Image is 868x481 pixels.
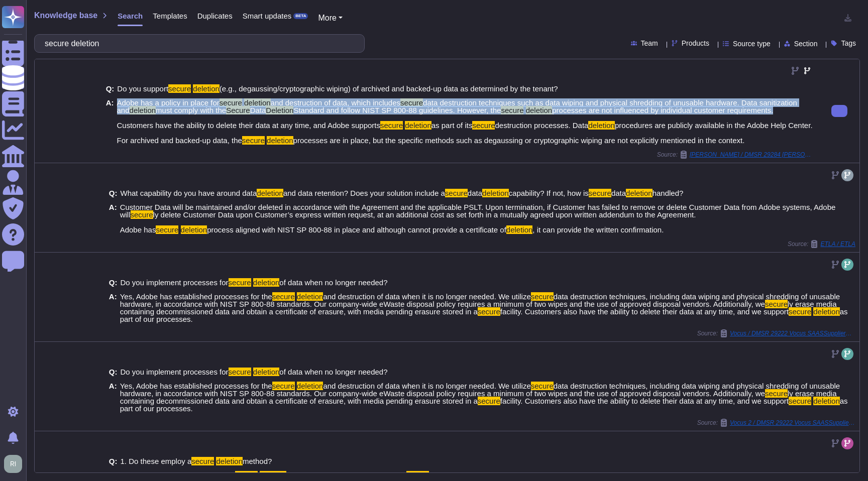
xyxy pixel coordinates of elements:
span: Smart updates [243,12,292,20]
span: [PERSON_NAME] / DMSR 29284 [PERSON_NAME] Security Questionnaire (CAIQ) SH [690,152,815,158]
mark: deletion [253,278,280,287]
button: user [2,453,29,475]
mark: deletion [216,457,243,465]
mark: secure [589,189,611,197]
span: processes are in place, but the specific methods such as degaussing or cryptographic wiping are n... [293,136,745,145]
mark: deletion [130,106,156,114]
span: destruction processes. Data [495,121,588,130]
mark: secure [445,189,468,197]
span: as part of its [431,121,473,130]
span: and destruction of data when it is no longer needed. We utilize [323,292,530,301]
span: handled? [653,189,684,197]
span: Do you implement processes for [121,368,229,376]
mark: deletion [244,98,271,107]
span: (e.g., degaussing/cryptographic wiping) of archived and backed-up data as determined by the tenant? [220,84,558,93]
img: user [4,455,22,473]
mark: deletion [257,189,283,197]
span: facility. Customers also have the ability to delete their data at any time, and we support [500,307,789,316]
mark: secure [478,307,500,316]
span: and destruction of data, which includes [271,98,401,107]
span: Source type [733,40,771,47]
div: BETA [293,13,308,19]
b: Q: [109,189,118,197]
mark: deletion [193,84,220,93]
span: Vocus 2 / DMSR 29222 Vocus SAASSupplierSecurityQuestionnaire [730,420,855,426]
span: data destruction techniques, including data wiping and physical shredding of unusable hardware, i... [120,292,840,308]
mark: secure [400,98,423,107]
mark: Secure [226,106,250,114]
span: Data [250,106,266,114]
span: ly delete Customer Data upon Customer’s express written request, at an additional cost as set for... [120,210,696,234]
span: Yes, Adobe has established processes for the [120,382,272,390]
span: as part of our processes. [120,397,848,413]
b: A: [109,293,117,323]
span: data [468,189,482,197]
mark: Deletion [266,106,293,114]
mark: secure [156,225,178,234]
mark: secure [272,292,295,301]
span: Yes, Adobe has established processes for the [120,292,272,301]
mark: deletion [526,106,553,114]
mark: secure [531,292,554,301]
span: capability? If not, how is [509,189,589,197]
span: data destruction techniques, including data wiping and physical shredding of unusable hardware, i... [120,382,840,398]
b: Q: [109,457,118,465]
span: Adobe has a policy in place for [117,98,220,107]
span: Source: [657,151,815,159]
b: A: [106,99,114,144]
span: of data when no longer needed? [279,368,387,376]
span: ETLA / ETLA [820,241,855,247]
mark: deletion [267,136,293,145]
mark: deletion [260,471,286,479]
mark: secure [229,278,251,287]
input: Search a question or template... [40,35,354,52]
b: Q: [106,85,115,92]
mark: deletion [297,292,323,301]
span: ly erase media containing decommissioned data and obtain a certificate of erasure, with media pen... [120,389,837,405]
span: data destruction techniques such as data wiping and physical shredding of unusable hardware. Data... [117,98,797,114]
span: Tags [841,40,856,47]
b: Q: [109,368,118,376]
span: and destruction of data. Adobe uses [286,471,406,479]
mark: deletion [253,368,280,376]
span: and data retention? Does your solution include a [283,189,445,197]
span: Do you support [117,84,168,93]
mark: deletion [297,382,323,390]
mark: deletion [813,397,840,405]
span: What capability do you have around data [121,189,257,197]
span: Customer Data will be maintained and/or deleted in accordance with the Agreement and the applicab... [120,203,836,219]
mark: secure [789,397,811,405]
span: data [611,189,626,197]
mark: secure [242,136,265,145]
mark: secure [765,300,788,308]
span: Source: [788,240,855,248]
span: Templates [153,12,187,20]
mark: secure [406,471,429,479]
span: ly erase media containing decommissioned data and obtain a certificate of erasure, with media pen... [120,300,837,316]
mark: deletion [482,189,509,197]
b: Q: [109,279,118,286]
span: Products [682,40,709,47]
span: as part of our processes. [120,307,848,323]
mark: deletion [506,225,533,234]
mark: secure [472,121,495,130]
span: Source: [697,419,855,427]
span: Team [641,40,658,47]
mark: secure [478,397,500,405]
mark: deletion [405,121,431,130]
span: and destruction of data when it is no longer needed. We utilize [323,382,530,390]
mark: secure [765,389,788,398]
mark: secure [789,307,811,316]
span: 1. Do these employ a [121,457,192,465]
span: Knowledge base [34,12,97,20]
mark: secure [229,368,251,376]
span: process aligned with NIST SP 800-88 in place and although cannot provide a certificate of [207,225,506,234]
b: A: [109,203,117,233]
span: Standard and follow NIST SP 800-88 guidelines. However, the [293,106,501,114]
span: Vocus / DMSR 29222 Vocus SAASSupplierSecurityQuestionnaire [730,330,855,336]
mark: secure [131,210,153,219]
span: method? [243,457,272,465]
mark: secure [235,471,258,479]
mark: deletion [813,307,840,316]
b: A: [109,382,117,412]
